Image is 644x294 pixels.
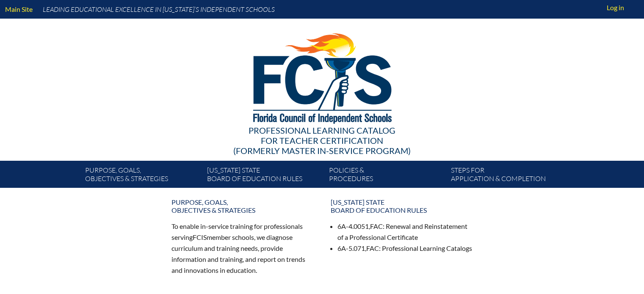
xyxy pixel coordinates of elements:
[193,233,207,241] span: FCIS
[337,221,473,243] li: 6A-4.0051, : Renewal and Reinstatement of a Professional Certificate
[261,135,383,146] span: for Teacher Certification
[82,164,204,188] a: Purpose, goals,objectives & strategies
[171,221,314,275] p: To enable in-service training for professionals serving member schools, we diagnose curriculum an...
[370,222,383,230] span: FAC
[326,164,448,188] a: Policies &Procedures
[448,164,569,188] a: Steps forapplication & completion
[78,125,566,156] div: Professional Learning Catalog (formerly Master In-service Program)
[326,195,478,217] a: [US_STATE] StateBoard of Education rules
[607,3,624,13] span: Log in
[337,243,473,254] li: 6A-5.071, : Professional Learning Catalogs
[235,19,409,134] img: FCISlogo221.eps
[366,244,379,252] span: FAC
[2,3,36,15] a: Main Site
[204,164,326,188] a: [US_STATE] StateBoard of Education rules
[166,195,319,217] a: Purpose, goals,objectives & strategies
